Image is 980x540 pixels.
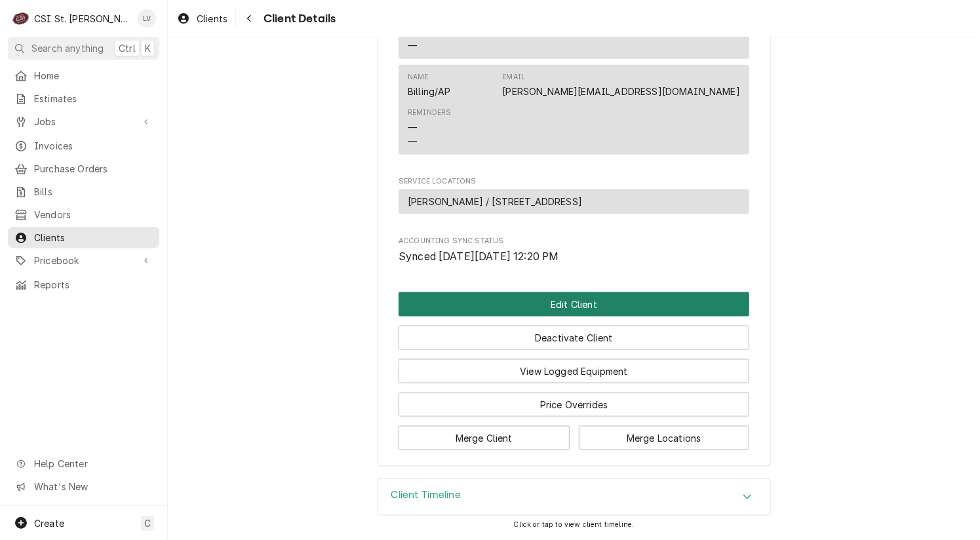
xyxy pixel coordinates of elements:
[34,480,151,493] span: What's New
[8,274,159,296] a: Reports
[8,204,159,225] a: Vendors
[378,479,770,516] button: Accordion Details Expand Trigger
[34,162,153,176] span: Purchase Orders
[502,72,525,83] div: Email
[502,72,740,98] div: Email
[8,158,159,180] a: Purchase Orders
[138,9,156,28] div: Lisa Vestal's Avatar
[34,231,153,244] span: Clients
[408,107,451,147] div: Reminders
[34,12,130,26] div: CSI St. [PERSON_NAME]
[8,453,159,474] a: Go to Help Center
[408,72,429,83] div: Name
[408,39,417,52] div: —
[502,86,740,97] a: [PERSON_NAME][EMAIL_ADDRESS][DOMAIN_NAME]
[408,195,582,208] span: [PERSON_NAME] / [STREET_ADDRESS]
[399,236,749,246] span: Accounting Sync Status
[34,518,64,529] span: Create
[8,88,159,109] a: Estimates
[399,326,749,350] button: Deactivate Client
[34,278,153,292] span: Reports
[138,9,156,28] div: LV
[8,227,159,248] a: Clients
[8,476,159,497] a: Go to What's New
[399,383,749,417] div: Button Group Row
[8,65,159,87] a: Home
[34,457,151,471] span: Help Center
[399,189,749,215] div: Service Location
[260,10,336,28] span: Client Details
[399,189,749,220] div: Service Locations List
[145,41,151,55] span: K
[8,135,159,157] a: Invoices
[391,490,461,502] h3: Client Timeline
[8,250,159,271] a: Go to Pricebook
[408,107,451,118] div: Reminders
[239,8,260,29] button: Navigate back
[197,12,227,26] span: Clients
[399,292,749,317] button: Edit Client
[172,8,233,29] a: Clients
[34,115,133,128] span: Jobs
[31,41,104,55] span: Search anything
[399,417,749,450] div: Button Group Row
[34,208,153,222] span: Vendors
[12,9,30,28] div: CSI St. Louis's Avatar
[579,426,750,450] button: Merge Locations
[399,236,749,264] div: Accounting Sync Status
[408,134,417,148] div: —
[34,69,153,83] span: Home
[8,181,159,202] a: Bills
[399,393,749,417] button: Price Overrides
[34,92,153,106] span: Estimates
[408,121,417,134] div: —
[399,292,749,450] div: Button Group
[12,9,30,28] div: C
[399,249,749,265] span: Accounting Sync Status
[399,176,749,187] span: Service Locations
[408,72,451,98] div: Name
[34,185,153,199] span: Bills
[399,176,749,220] div: Service Locations
[144,516,151,530] span: C
[378,479,770,516] div: Accordion Header
[408,85,451,98] div: Billing/AP
[8,37,159,60] button: Search anythingCtrlK
[378,478,771,516] div: Client Timeline
[119,41,136,55] span: Ctrl
[399,317,749,350] div: Button Group Row
[399,292,749,317] div: Button Group Row
[514,521,635,530] span: Click or tap to view client timeline.
[8,111,159,132] a: Go to Jobs
[34,139,153,153] span: Invoices
[399,250,559,263] span: Synced [DATE][DATE] 12:20 PM
[399,359,749,383] button: View Logged Equipment
[34,254,133,267] span: Pricebook
[399,65,749,155] div: Contact
[399,426,570,450] button: Merge Client
[399,350,749,383] div: Button Group Row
